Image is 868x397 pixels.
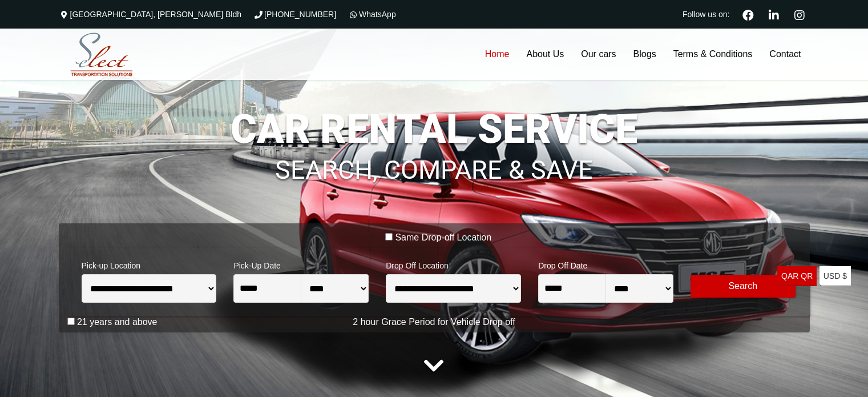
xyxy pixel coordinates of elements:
[777,266,817,286] a: QAR QR
[761,29,809,80] a: Contact
[59,109,810,149] h1: CAR RENTAL SERVICE
[819,266,851,286] a: USD $
[59,315,810,329] p: 2 hour Grace Period for Vehicle Drop off
[62,30,142,79] img: Select Rent a Car
[386,254,521,274] span: Drop Off Location
[572,29,624,80] a: Our cars
[82,254,217,274] span: Pick-up Location
[518,29,572,80] a: About Us
[691,275,796,298] button: Modify Search
[477,29,518,80] a: Home
[790,8,810,21] a: Instagram
[77,316,158,328] label: 21 years and above
[348,10,396,19] a: WhatsApp
[764,8,784,21] a: Linkedin
[538,254,673,274] span: Drop Off Date
[253,10,336,19] a: [PHONE_NUMBER]
[233,254,369,274] span: Pick-Up Date
[738,8,758,21] a: Facebook
[625,29,665,80] a: Blogs
[665,29,761,80] a: Terms & Conditions
[59,140,810,183] h1: SEARCH, COMPARE & SAVE
[395,232,491,243] label: Same Drop-off Location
